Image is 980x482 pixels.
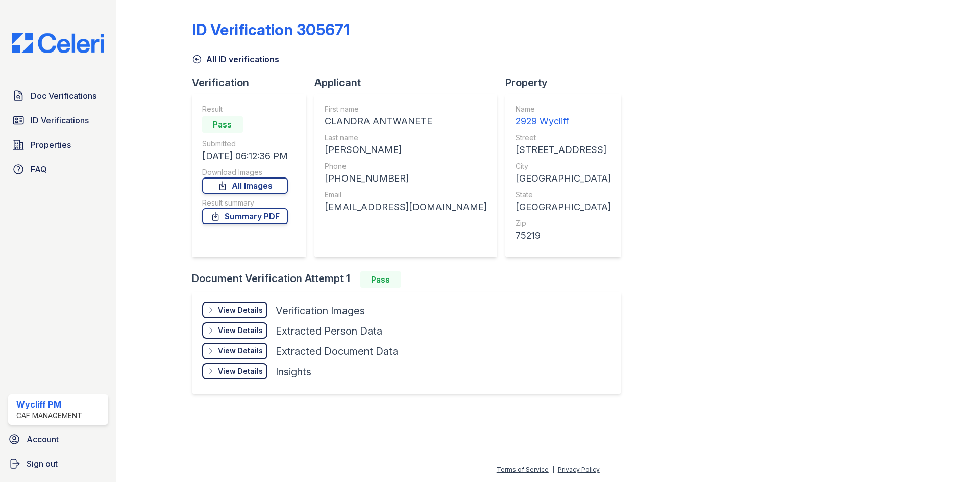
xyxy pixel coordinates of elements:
div: View Details [218,366,263,376]
div: State [516,190,611,200]
div: CLANDRA ANTWANETE [325,114,487,129]
div: Result summary [202,198,288,208]
div: Insights [276,365,311,379]
a: Properties [8,135,108,155]
div: [DATE] 06:12:36 PM [202,149,288,163]
div: View Details [218,346,263,356]
a: Privacy Policy [558,466,600,473]
div: View Details [218,305,263,315]
div: Name [516,104,611,114]
span: Properties [31,139,71,151]
div: 75219 [516,229,611,243]
div: Zip [516,218,611,229]
div: Applicant [314,75,505,90]
div: | [552,466,554,473]
a: Summary PDF [202,208,288,224]
div: [PHONE_NUMBER] [325,171,487,186]
div: CAF Management [16,411,82,421]
a: FAQ [8,159,108,180]
div: Pass [360,271,401,288]
a: Doc Verifications [8,86,108,106]
span: ID Verifications [31,114,89,126]
div: Verification Images [276,303,365,318]
div: Wycliff PM [16,398,82,411]
div: View Details [218,325,263,336]
div: Verification [192,75,314,90]
div: Extracted Document Data [276,344,398,359]
a: All ID verifications [192,53,279,65]
div: 2929 Wycliff [516,114,611,129]
div: Email [325,190,487,200]
div: Result [202,104,288,114]
span: FAQ [31,163,47,175]
a: Account [4,429,112,449]
div: [PERSON_NAME] [325,143,487,157]
div: Extracted Person Data [276,324,382,338]
div: [GEOGRAPHIC_DATA] [516,200,611,214]
a: Sign out [4,453,112,474]
div: Pass [202,116,243,133]
div: Download Images [202,167,288,177]
div: [GEOGRAPHIC_DATA] [516,171,611,186]
div: Document Verification Attempt 1 [192,271,629,288]
span: Account [27,433,59,445]
a: Name 2929 Wycliff [516,104,611,129]
div: First name [325,104,487,114]
div: Property [505,75,629,90]
div: City [516,161,611,171]
span: Doc Verifications [31,90,96,102]
a: All Images [202,177,288,194]
div: Street [516,133,611,143]
div: [STREET_ADDRESS] [516,143,611,157]
a: Terms of Service [497,466,549,473]
a: ID Verifications [8,110,108,131]
div: [EMAIL_ADDRESS][DOMAIN_NAME] [325,200,487,214]
span: Sign out [27,458,58,470]
div: Phone [325,161,487,171]
div: Submitted [202,139,288,149]
div: ID Verification 305671 [192,20,350,39]
div: Last name [325,133,487,143]
img: CE_Logo_Blue-a8612792a0a2168367f1c8372b55b34899dd931a85d93a1a3d3e32e68fde9ad4.png [4,33,112,53]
